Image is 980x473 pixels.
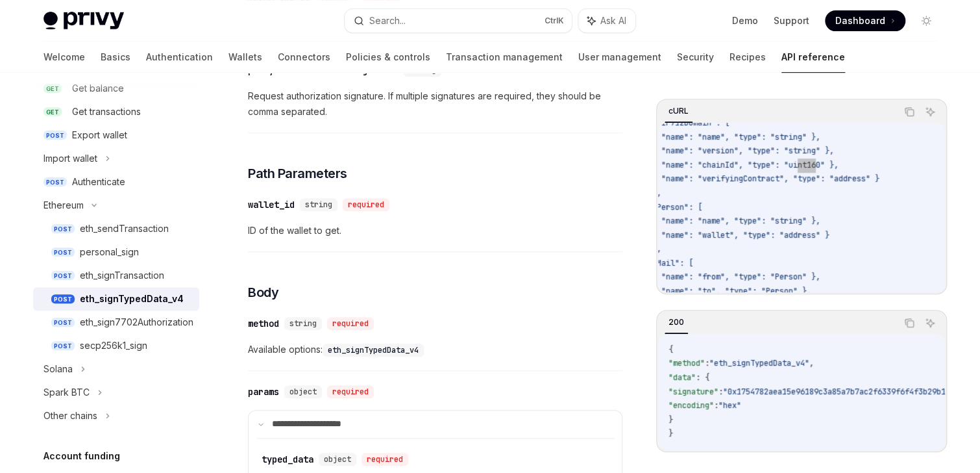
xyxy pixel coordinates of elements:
[705,358,709,368] span: :
[774,14,809,27] a: Support
[33,170,199,194] a: POSTAuthenticate
[248,317,279,330] div: method
[343,198,389,211] div: required
[51,341,75,351] span: POST
[51,318,75,327] span: POST
[51,271,75,281] span: POST
[652,160,839,170] span: { "name": "chainId", "type": "uint160" },
[922,103,938,120] button: Ask AI
[72,104,141,120] div: Get transactions
[248,385,279,398] div: params
[668,415,673,425] span: }
[901,103,918,120] button: Copy the contents from the code block
[665,314,688,330] div: 200
[248,164,347,183] span: Path Parameters
[578,9,635,32] button: Ask AI
[652,286,811,296] span: { "name": "to", "type": "Person" },
[709,358,809,368] span: "eth_signTypedData_v4"
[33,264,199,287] a: POSTeth_signTransaction
[248,198,295,211] div: wallet_id
[43,42,85,73] a: Welcome
[652,258,693,268] span: "Mail": [
[248,342,622,357] span: Available options:
[80,314,193,330] div: eth_sign7702Authorization
[901,314,918,331] button: Copy the contents from the code block
[714,400,718,411] span: :
[327,385,374,398] div: required
[652,118,729,128] span: "EIP712Domain": [
[33,334,199,357] a: POSTsecp256k1_sign
[80,244,139,260] div: personal_sign
[652,230,829,240] span: { "name": "wallet", "type": "address" }
[718,400,741,411] span: "hex"
[80,268,164,283] div: eth_signTransaction
[43,151,97,166] div: Import wallet
[446,42,563,73] a: Transaction management
[33,100,199,123] a: GETGet transactions
[652,132,820,142] span: { "name": "name", "type": "string" },
[80,338,147,353] div: secp256k1_sign
[361,453,408,466] div: required
[652,216,820,226] span: { "name": "name", "type": "string" },
[668,387,718,397] span: "signature"
[732,14,758,27] a: Demo
[43,448,120,464] h5: Account funding
[668,428,673,439] span: }
[323,344,424,357] code: eth_signTypedData_v4
[72,127,127,143] div: Export wallet
[718,387,723,397] span: :
[545,16,564,26] span: Ctrl K
[289,318,317,329] span: string
[33,217,199,240] a: POSTeth_sendTransaction
[248,283,278,301] span: Body
[72,174,125,190] div: Authenticate
[51,224,75,234] span: POST
[668,344,673,355] span: {
[696,372,709,383] span: : {
[835,14,885,27] span: Dashboard
[289,387,317,397] span: object
[43,107,62,117] span: GET
[80,221,169,236] div: eth_sendTransaction
[345,9,572,32] button: Search...CtrlK
[652,202,702,212] span: "Person": [
[43,361,73,377] div: Solana
[305,199,332,210] span: string
[324,454,351,465] span: object
[916,10,937,31] button: Toggle dark mode
[668,372,696,383] span: "data"
[327,317,374,330] div: required
[922,314,938,331] button: Ask AI
[51,294,75,304] span: POST
[781,42,845,73] a: API reference
[668,358,705,368] span: "method"
[51,248,75,257] span: POST
[809,358,814,368] span: ,
[80,291,184,307] div: eth_signTypedData_v4
[600,14,626,27] span: Ask AI
[652,272,820,282] span: { "name": "from", "type": "Person" },
[677,42,714,73] a: Security
[33,287,199,311] a: POSTeth_signTypedData_v4
[729,42,766,73] a: Recipes
[278,42,330,73] a: Connectors
[43,198,84,213] div: Ethereum
[825,10,905,31] a: Dashboard
[248,223,622,238] span: ID of the wallet to get.
[248,88,622,120] span: Request authorization signature. If multiple signatures are required, they should be comma separa...
[369,13,406,29] div: Search...
[346,42,430,73] a: Policies & controls
[262,453,313,466] div: typed_data
[33,123,199,147] a: POSTExport wallet
[101,42,130,73] a: Basics
[668,400,714,411] span: "encoding"
[228,42,262,73] a: Wallets
[146,42,213,73] a: Authentication
[33,240,199,264] a: POSTpersonal_sign
[43,385,90,400] div: Spark BTC
[43,131,67,140] span: POST
[578,42,661,73] a: User management
[652,173,879,184] span: { "name": "verifyingContract", "type": "address" }
[665,103,692,119] div: cURL
[652,146,834,156] span: { "name": "version", "type": "string" },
